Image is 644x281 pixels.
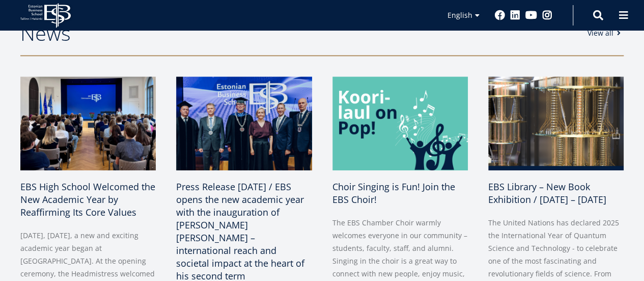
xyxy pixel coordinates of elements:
[488,76,624,170] img: a
[495,10,505,20] a: Facebook
[20,181,155,218] span: EBS High School Welcomed the New Academic Year by Reaffirming Its Core Values
[542,10,552,20] a: Instagram
[510,10,520,20] a: Linkedin
[332,181,455,206] span: Choir Singing is Fun! Join the EBS Choir!
[20,20,577,46] h2: News
[176,76,312,170] img: Rector inaugaration
[20,76,156,170] img: a
[587,28,624,38] a: View all
[488,181,606,206] span: EBS Library – New Book Exhibition / [DATE] – [DATE]
[525,10,537,20] a: Youtube
[332,76,468,170] img: a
